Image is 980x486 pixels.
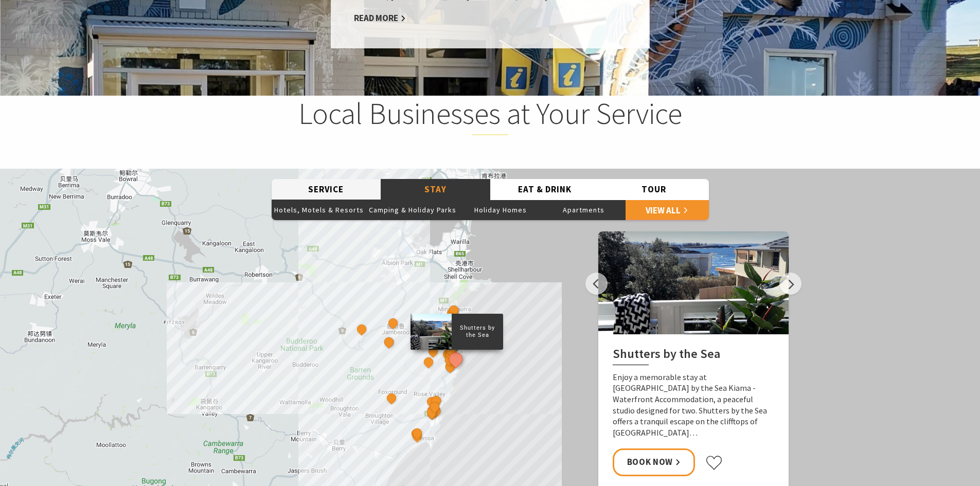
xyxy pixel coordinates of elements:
[452,323,503,339] p: Shutters by the Sea
[354,12,406,24] a: Read More
[382,335,396,349] button: See detail about Jamberoo Valley Farm Cottages
[421,336,434,350] button: See detail about Cicada Luxury Camping
[542,200,626,220] button: Apartments
[443,360,457,373] button: See detail about Bask at Loves Bay
[613,372,774,439] p: Enjoy a memorable stay at [GEOGRAPHIC_DATA] by the Sea Kiama - Waterfront Accommodation, a peacef...
[366,200,459,220] button: Camping & Holiday Parks
[381,179,490,200] button: Stay
[585,273,608,295] button: Previous
[426,345,439,358] button: See detail about Greyleigh Kiama
[411,427,424,440] button: See detail about Discovery Parks - Gerroa
[272,200,366,220] button: Hotels, Motels & Resorts
[289,96,692,136] h2: Local Businesses at Your Service
[613,347,774,365] h2: Shutters by the Sea
[386,317,400,330] button: See detail about Jamberoo Pub and Saleyard Motel
[410,429,423,443] button: See detail about Seven Mile Beach Holiday Park
[428,400,441,413] button: See detail about Werri Beach Holiday Park
[459,200,542,220] button: Holiday Homes
[779,273,801,295] button: Next
[626,200,709,220] a: View All
[355,322,368,336] button: See detail about The Lodge Jamberoo Resort and Spa
[450,336,464,350] button: See detail about Kiama Harbour Cabins
[385,391,398,405] button: See detail about EagleView Park
[425,406,438,419] button: See detail about Coast and Country Holidays
[599,179,709,200] button: Tour
[446,349,465,368] button: See detail about Shutters by the Sea
[272,179,381,200] button: Service
[705,455,723,471] button: Click to favourite Shutters by the Sea
[613,448,696,476] a: Book Now
[422,355,435,369] button: See detail about Saddleback Grove
[490,179,600,200] button: Eat & Drink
